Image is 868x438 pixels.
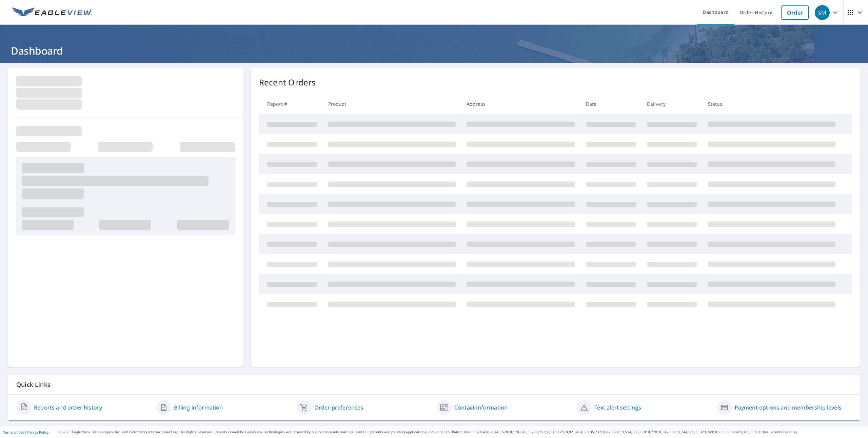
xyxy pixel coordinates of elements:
th: Status [703,94,841,114]
a: Privacy Policy [26,430,48,435]
a: Text alert settings [594,403,641,412]
th: Delivery [642,94,703,114]
th: Product [323,94,461,114]
a: Reports and order history [34,403,102,412]
img: EV Logo [12,7,92,18]
p: | [3,430,48,434]
p: Quick Links [16,380,852,389]
a: Terms of Use [3,430,24,435]
th: Address [461,94,580,114]
a: Contact information [454,403,508,412]
a: Billing information [174,403,223,412]
p: Recent Orders [259,76,316,88]
th: Report # [259,94,323,114]
th: Date [580,94,642,114]
div: SM [815,5,830,20]
p: © 2025 Eagle View Technologies, Inc. and Pictometry International Corp. All Rights Reserved. Repo... [59,430,865,435]
a: Order preferences [314,403,363,412]
a: Order [781,5,809,20]
h1: Dashboard [8,44,860,58]
a: Payment options and membership levels [735,403,842,412]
